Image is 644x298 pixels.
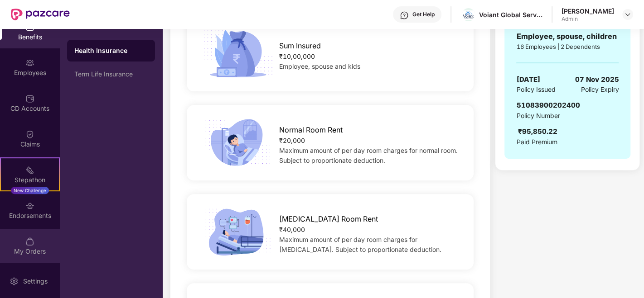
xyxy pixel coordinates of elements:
img: svg+xml;base64,PHN2ZyBpZD0iRW5kb3JzZW1lbnRzIiB4bWxucz0iaHR0cDovL3d3dy53My5vcmcvMjAwMC9zdmciIHdpZH... [25,201,34,210]
span: Employee, spouse and kids [279,62,360,70]
span: Paid Premium [516,137,557,147]
div: ₹95,850.22 [518,126,557,137]
div: Health Insurance [74,46,148,55]
span: Policy Expiry [581,85,619,95]
div: [PERSON_NAME] [562,7,614,15]
span: 07 Nov 2025 [575,74,619,85]
span: Maximum amount of per day room charges for normal room. Subject to proportionate deduction. [279,147,458,164]
div: Stepathon [1,175,59,184]
span: 51083900202400 [516,101,580,109]
div: ₹10,00,000 [279,52,461,61]
img: New Pazcare Logo [11,9,70,20]
img: svg+xml;base64,PHN2ZyBpZD0iRHJvcGRvd24tMzJ4MzIiIHhtbG5zPSJodHRwOi8vd3d3LnczLm9yZy8yMDAwL3N2ZyIgd2... [624,11,631,18]
span: Sum Insured [279,40,321,52]
img: icon [200,27,276,80]
div: ₹20,000 [279,136,461,146]
img: icon [200,205,276,258]
div: 16 Employees | 2 Dependents [516,42,619,51]
span: Normal Room Rent [279,124,343,136]
div: Admin [562,15,614,23]
div: Voiant Global Services India Private Limited [479,10,542,19]
img: IMG_8296.jpg [462,10,475,20]
span: Policy Issued [516,85,555,95]
span: Maximum amount of per day room charges for [MEDICAL_DATA]. Subject to proportionate deduction. [279,236,441,253]
img: svg+xml;base64,PHN2ZyBpZD0iTXlfT3JkZXJzIiBkYXRhLW5hbWU9Ik15IE9yZGVycyIgeG1sbnM9Imh0dHA6Ly93d3cudz... [25,237,34,246]
div: Term Life Insurance [74,71,148,78]
span: [MEDICAL_DATA] Room Rent [279,213,378,225]
span: Policy Number [516,112,560,119]
div: Employee, spouse, children [516,31,619,42]
img: svg+xml;base64,PHN2ZyBpZD0iSGVscC0zMngzMiIgeG1sbnM9Imh0dHA6Ly93d3cudzMub3JnLzIwMDAvc3ZnIiB3aWR0aD... [400,11,409,20]
img: svg+xml;base64,PHN2ZyB4bWxucz0iaHR0cDovL3d3dy53My5vcmcvMjAwMC9zdmciIHdpZHRoPSIyMSIgaGVpZ2h0PSIyMC... [25,166,34,175]
div: Settings [20,277,50,286]
div: ₹40,000 [279,225,461,235]
span: [DATE] [516,74,540,85]
img: svg+xml;base64,PHN2ZyBpZD0iU2V0dGluZy0yMHgyMCIgeG1sbnM9Imh0dHA6Ly93d3cudzMub3JnLzIwMDAvc3ZnIiB3aW... [10,277,19,286]
div: New Challenge [11,187,49,194]
img: svg+xml;base64,PHN2ZyBpZD0iQ0RfQWNjb3VudHMiIGRhdGEtbmFtZT0iQ0QgQWNjb3VudHMiIHhtbG5zPSJodHRwOi8vd3... [25,94,34,103]
img: svg+xml;base64,PHN2ZyBpZD0iQ2xhaW0iIHhtbG5zPSJodHRwOi8vd3d3LnczLm9yZy8yMDAwL3N2ZyIgd2lkdGg9IjIwIi... [25,130,34,139]
img: svg+xml;base64,PHN2ZyBpZD0iRW1wbG95ZWVzIiB4bWxucz0iaHR0cDovL3d3dy53My5vcmcvMjAwMC9zdmciIHdpZHRoPS... [25,58,34,67]
div: Get Help [412,11,435,18]
img: icon [200,116,276,169]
